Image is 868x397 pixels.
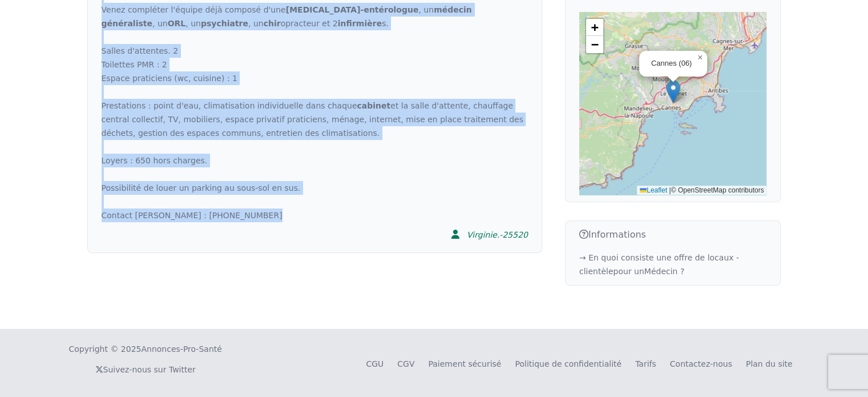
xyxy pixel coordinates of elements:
a: Close popup [693,51,707,65]
a: Virginie.-25520 [444,222,528,246]
a: CGU [366,359,383,368]
a: CGV [397,359,414,368]
a: Tarifs [635,359,656,368]
div: © OpenStreetMap contributors [637,186,766,195]
a: → En quoi consiste une offre de locaux - clientèlepour unMédecin ? [579,253,739,276]
a: Paiement sécurisé [428,359,501,368]
a: Politique de confidentialité [515,359,621,368]
div: Cannes (06) [651,59,693,69]
strong: chir [264,19,281,28]
a: Plan du site [746,359,793,368]
a: Leaflet [640,186,667,194]
strong: ORL [168,19,186,28]
a: Annonces-Pro-Santé [141,343,221,355]
strong: psychiatre [201,19,248,28]
a: Zoom in [586,19,603,36]
h3: Informations [579,228,767,242]
a: Contactez-nous [670,359,732,368]
a: Zoom out [586,36,603,53]
a: Suivez-nous sur Twitter [95,365,196,374]
span: − [591,37,599,51]
span: | [669,186,671,194]
span: × [697,53,703,62]
img: Marker [666,80,680,103]
strong: infirmière [338,19,382,28]
span: + [591,20,599,34]
div: Copyright © 2025 [69,343,222,355]
strong: cabinet [357,101,390,110]
div: Virginie.-25520 [467,229,528,240]
strong: [MEDICAL_DATA]-entérologue [286,5,419,14]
